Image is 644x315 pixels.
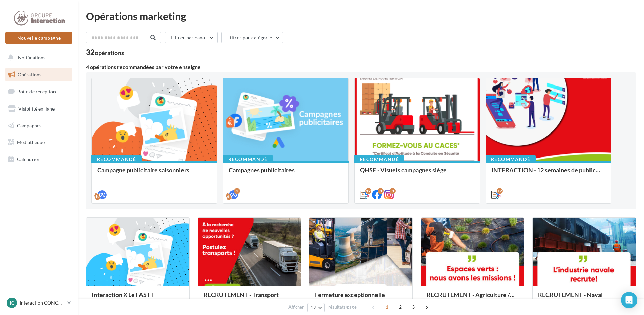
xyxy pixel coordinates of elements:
span: 1 [382,301,392,312]
div: 4 opérations recommandées par votre enseigne [86,64,636,70]
span: Médiathèque [17,139,45,145]
span: Campagnes [17,122,41,128]
p: Interaction CONCARNEAU [20,299,65,306]
div: Opérations marketing [86,11,636,21]
button: Filtrer par canal [165,32,218,43]
span: 3 [408,301,419,312]
a: Visibilité en ligne [4,102,74,116]
span: 12 [310,305,316,310]
div: Recommandé [223,155,273,163]
div: RECRUTEMENT - Transport [203,291,296,305]
div: opérations [95,50,124,56]
span: Boîte de réception [17,89,56,94]
a: Médiathèque [4,135,74,149]
div: RECRUTEMENT - Agriculture / Espaces verts [427,291,519,305]
div: Recommandé [486,155,536,163]
button: Filtrer par catégorie [221,32,283,43]
div: Campagne publicitaire saisonniers [97,167,212,180]
div: Recommandé [91,155,142,163]
div: 2 [234,188,240,194]
div: 12 [497,188,503,194]
div: Campagnes publicitaires [229,167,343,180]
span: IC [10,299,14,306]
div: 8 [390,188,396,194]
span: résultats/page [328,304,357,310]
a: IC Interaction CONCARNEAU [5,296,72,309]
div: INTERACTION - 12 semaines de publication [491,167,606,180]
div: 8 [378,188,384,194]
div: Recommandé [354,155,404,163]
div: 12 [365,188,371,194]
div: Fermeture exceptionnelle [315,291,407,305]
div: RECRUTEMENT - Naval [538,291,630,305]
div: 32 [86,49,124,56]
span: Opérations [18,72,41,77]
div: Interaction X Le FASTT [92,291,184,305]
span: 2 [395,301,406,312]
span: Visibilité en ligne [18,106,55,112]
div: Open Intercom Messenger [621,292,637,308]
button: 12 [307,303,325,312]
a: Opérations [4,68,74,82]
a: Campagnes [4,119,74,133]
span: Calendrier [17,156,40,162]
a: Calendrier [4,152,74,166]
span: Notifications [18,55,45,60]
a: Boîte de réception [4,84,74,99]
span: Afficher [288,304,304,310]
button: Nouvelle campagne [5,32,72,44]
button: Notifications [4,51,71,65]
div: QHSE - Visuels campagnes siège [360,167,474,180]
